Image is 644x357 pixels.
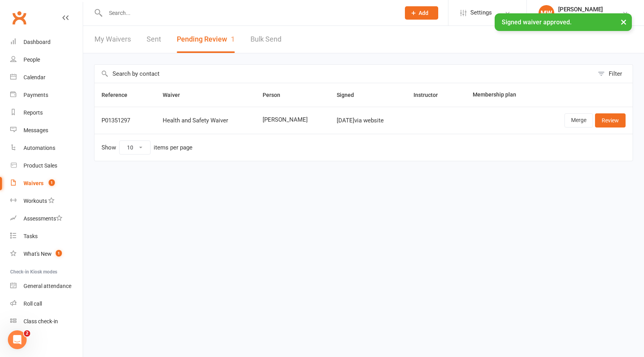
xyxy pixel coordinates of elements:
[24,251,52,257] div: What's New
[24,233,38,239] div: Tasks
[231,35,235,43] span: 1
[24,318,58,324] div: Class check-in
[102,90,136,100] button: Reference
[558,13,603,20] div: Vision Muay Thai
[10,295,83,313] a: Roll call
[263,92,289,98] span: Person
[10,122,83,139] a: Messages
[102,92,136,98] span: Reference
[163,117,249,124] div: Health and Safety Waiver
[10,104,83,122] a: Reports
[24,180,44,186] div: Waivers
[609,69,622,78] div: Filter
[102,117,149,124] div: P01351297
[594,65,633,83] button: Filter
[337,90,363,100] button: Signed
[414,90,446,100] button: Instructor
[24,301,42,307] div: Roll call
[9,8,29,27] a: Clubworx
[595,113,626,127] a: Review
[24,39,51,45] div: Dashboard
[10,69,83,86] a: Calendar
[10,157,83,175] a: Product Sales
[8,330,27,349] iframe: Intercom live chat
[10,33,83,51] a: Dashboard
[24,162,57,169] div: Product Sales
[24,215,62,222] div: Assessments
[163,92,189,98] span: Waiver
[24,330,30,337] span: 2
[102,140,192,155] div: Show
[10,313,83,330] a: Class kiosk mode
[10,51,83,69] a: People
[163,90,189,100] button: Waiver
[24,74,45,80] div: Calendar
[177,26,235,53] button: Pending Review1
[24,127,48,133] div: Messages
[94,65,594,83] input: Search by contact
[263,90,289,100] button: Person
[539,5,554,21] div: MW
[564,113,593,127] a: Merge
[24,198,47,204] div: Workouts
[250,26,281,53] a: Bulk Send
[617,13,631,30] button: ×
[558,6,603,13] div: [PERSON_NAME]
[10,245,83,263] a: What's New1
[56,250,62,257] span: 1
[10,277,83,295] a: General attendance kiosk mode
[466,83,538,107] th: Membership plan
[263,117,323,123] span: [PERSON_NAME]
[470,4,492,22] span: Settings
[10,228,83,245] a: Tasks
[24,109,43,116] div: Reports
[103,7,395,18] input: Search...
[337,92,363,98] span: Signed
[419,10,428,16] span: Add
[94,26,131,53] a: My Waivers
[147,26,161,53] a: Sent
[414,92,446,98] span: Instructor
[10,192,83,210] a: Workouts
[24,145,55,151] div: Automations
[10,175,83,192] a: Waivers 1
[24,92,48,98] div: Payments
[10,139,83,157] a: Automations
[154,144,192,151] div: items per page
[49,179,55,186] span: 1
[405,6,438,20] button: Add
[24,283,71,289] div: General attendance
[10,210,83,228] a: Assessments
[24,56,40,63] div: People
[10,86,83,104] a: Payments
[495,13,632,31] div: Signed waiver approved.
[337,117,399,124] div: [DATE] via website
